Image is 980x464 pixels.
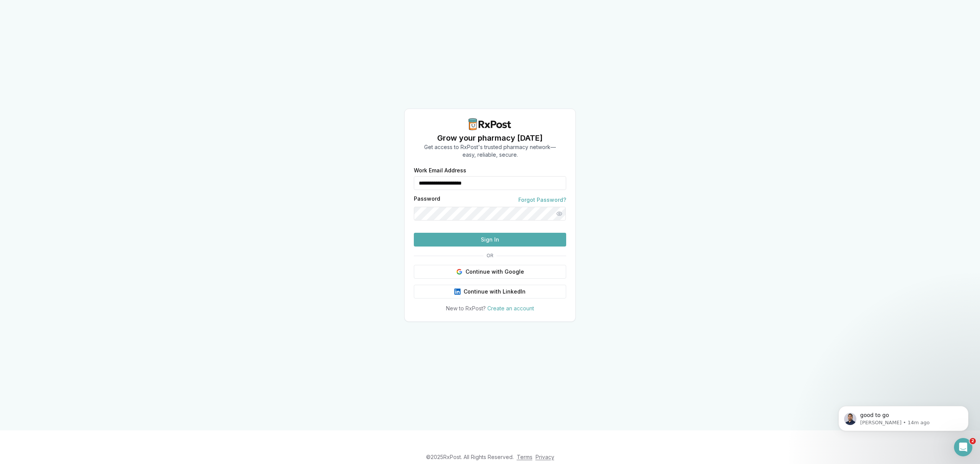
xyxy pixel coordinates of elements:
button: Show password [552,207,566,221]
button: Continue with Google [414,265,566,279]
a: Terms [517,454,532,460]
iframe: Intercom live chat [954,438,972,456]
a: Forgot Password? [518,196,566,204]
span: OR [483,253,497,259]
img: Google [456,269,462,275]
label: Work Email Address [414,168,566,173]
a: Create an account [487,305,534,311]
a: Privacy [536,454,554,460]
iframe: Intercom notifications message [827,390,980,443]
p: Get access to RxPost's trusted pharmacy network— easy, reliable, secure. [424,143,556,159]
span: New to RxPost? [446,305,486,311]
label: Password [414,196,440,204]
img: LinkedIn [454,289,461,295]
button: Continue with LinkedIn [414,285,566,299]
h1: Grow your pharmacy [DATE] [424,133,556,143]
img: RxPost Logo [465,118,514,130]
span: 2 [970,438,976,444]
button: Sign In [414,233,566,247]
